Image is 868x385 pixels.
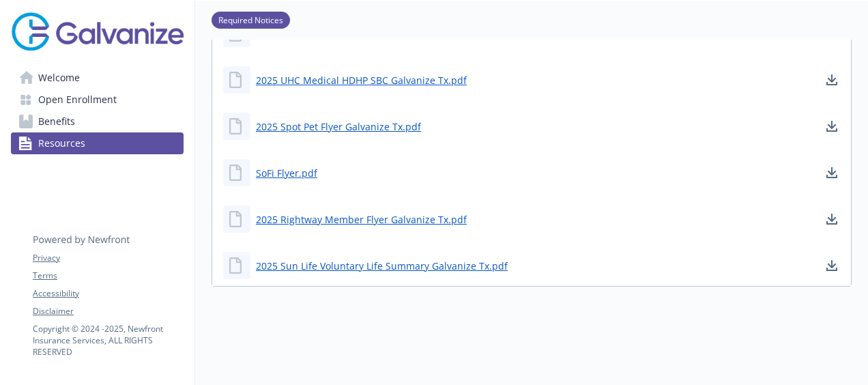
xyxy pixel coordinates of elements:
[256,119,421,134] a: 2025 Spot Pet Flyer Galvanize Tx.pdf
[824,72,840,88] a: download document
[38,67,80,89] span: Welcome
[824,257,840,274] a: download document
[824,118,840,134] a: download document
[824,165,840,181] a: download document
[11,132,184,154] a: Resources
[11,89,184,111] a: Open Enrollment
[33,323,183,358] p: Copyright © 2024 - 2025 , Newfront Insurance Services, ALL RIGHTS RESERVED
[33,252,183,264] a: Privacy
[38,132,85,154] span: Resources
[33,287,183,300] a: Accessibility
[256,73,467,87] a: 2025 UHC Medical HDHP SBC Galvanize Tx.pdf
[38,111,75,132] span: Benefits
[38,89,117,111] span: Open Enrollment
[256,166,317,180] a: SoFi Flyer.pdf
[256,259,508,273] a: 2025 Sun Life Voluntary Life Summary Galvanize Tx.pdf
[212,13,290,26] a: Required Notices
[33,305,183,317] a: Disclaimer
[11,111,184,132] a: Benefits
[11,67,184,89] a: Welcome
[256,212,467,227] a: 2025 Rightway Member Flyer Galvanize Tx.pdf
[824,211,840,227] a: download document
[33,270,183,282] a: Terms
